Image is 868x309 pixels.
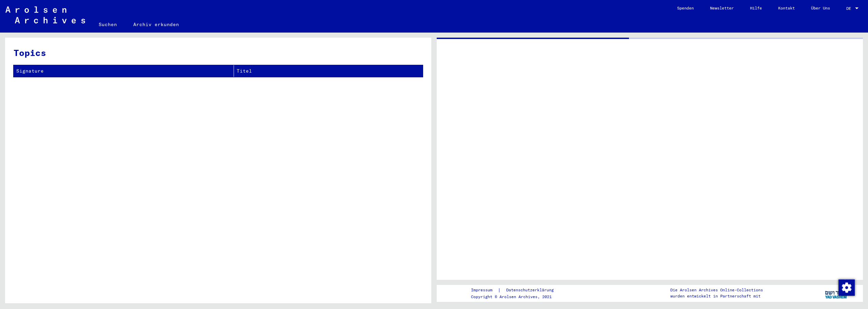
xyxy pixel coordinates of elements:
[471,287,562,294] div: |
[838,279,854,295] div: Zustimmung ändern
[5,6,85,23] img: Arolsen_neg.svg
[471,287,498,294] a: Impressum
[501,287,562,294] a: Datenschutzerklärung
[846,6,854,11] span: DE
[14,65,234,77] th: Signature
[125,16,187,33] a: Archiv erkunden
[471,294,562,300] p: Copyright © Arolsen Archives, 2021
[670,293,763,299] p: wurden entwickelt in Partnerschaft mit
[670,287,763,293] p: Die Arolsen Archives Online-Collections
[234,65,423,77] th: Titel
[839,279,855,296] img: Zustimmung ändern
[91,16,125,33] a: Suchen
[824,285,849,302] img: yv_logo.png
[14,46,422,59] h3: Topics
